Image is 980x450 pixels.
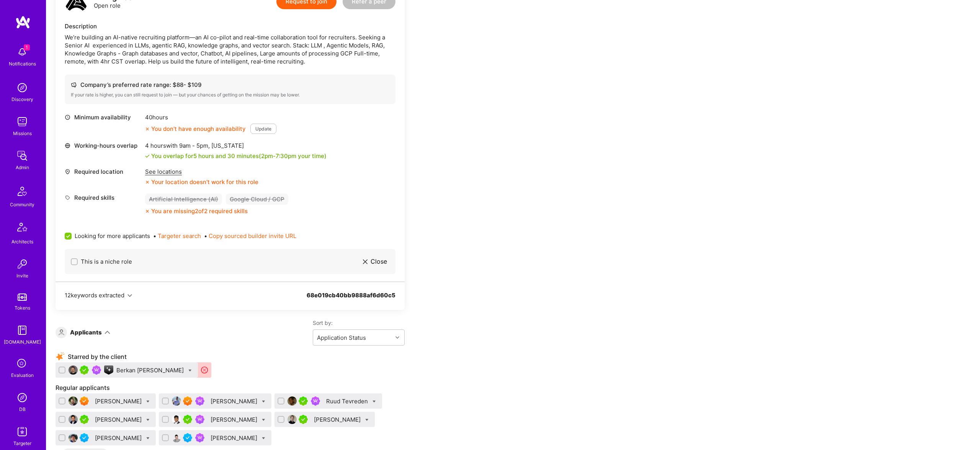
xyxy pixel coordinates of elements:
div: Targeter [13,439,31,447]
img: A.Teamer in Residence [299,415,308,424]
i: icon ArrowDown [105,329,110,335]
i: icon CloseOrange [145,127,150,131]
img: User Avatar [69,396,78,406]
i: icon Check [145,154,150,158]
span: Looking for more applicants [75,232,150,240]
div: Discovery [11,95,33,103]
div: Required location [65,168,141,176]
div: Required skills [65,194,141,202]
div: Evaluation [11,371,34,379]
img: User Avatar [287,415,297,424]
div: You don’t have enough availability [145,125,246,133]
img: admin teamwork [15,148,30,163]
div: Ruud Tevreden [326,397,369,405]
span: • [204,232,296,240]
div: Admin [16,163,29,171]
img: Been on Mission [195,396,204,406]
span: 2pm - 7:30pm [261,152,296,160]
i: icon CloseRedCircle [200,366,209,375]
img: Architects [13,219,31,238]
img: Admin Search [15,390,30,405]
img: Been on Mission [311,396,320,406]
div: [PERSON_NAME] [95,416,143,424]
img: Been on Mission [195,415,204,424]
i: icon CloseOrange [145,209,150,214]
img: A.Teamer in Residence [80,365,89,375]
span: 9am - 5pm , [178,142,211,149]
i: Bulk Status Update [372,400,376,403]
div: Invite [16,272,28,280]
i: icon Chevron [127,293,132,298]
img: logo [15,15,31,29]
img: User Avatar [69,365,78,375]
i: icon CloseOrange [145,180,150,184]
div: Google Cloud / GCP [226,194,288,205]
i: icon StarredBuilder [56,352,65,361]
img: User Avatar [172,415,181,424]
div: Working-hours overlap [65,142,141,150]
i: Bulk Status Update [365,418,369,422]
img: Community [13,182,31,201]
img: User Avatar [172,433,181,442]
img: Been on Mission [195,433,204,442]
img: tokens [18,293,27,301]
div: Architects [11,238,33,246]
button: 12keywords extracted [65,291,132,299]
button: Update [250,124,276,134]
span: • [153,232,201,240]
i: Bulk Status Update [188,369,192,372]
div: [PERSON_NAME] [211,397,259,405]
img: Exceptional A.Teamer [183,396,192,406]
div: Application Status [317,334,366,342]
img: A.Teamer in Residence [80,415,89,424]
i: Bulk Status Update [262,400,265,403]
div: [PERSON_NAME] [95,397,143,405]
div: [DOMAIN_NAME] [4,338,41,346]
img: Exceptional A.Teamer [80,396,89,406]
div: [PERSON_NAME] [211,434,259,442]
div: Artificial Intelligence (AI) [145,194,222,205]
div: DB [19,405,26,413]
div: Description [65,22,395,30]
div: Regular applicants [56,382,405,392]
div: See locations [145,168,258,176]
img: A.Teamer in Residence [299,396,308,406]
img: Been on Mission [92,365,101,375]
img: Invite [15,256,30,272]
div: Applicants [70,328,102,336]
div: [PERSON_NAME] [211,416,259,424]
div: 4 hours with [US_STATE] [145,142,327,150]
i: icon Applicant [59,329,64,335]
img: A.I. guild [104,365,113,375]
div: Company’s preferred rate range: $ 88 - $ 109 [71,81,389,89]
img: User Avatar [69,415,78,424]
img: discovery [15,80,30,95]
button: Copy sourced builder invite URL [209,232,296,240]
i: icon Tag [65,195,70,201]
div: Notifications [9,60,36,68]
img: User Avatar [172,396,181,406]
div: 40 hours [145,113,276,121]
div: [PERSON_NAME] [95,434,143,442]
img: teamwork [15,114,30,129]
i: icon Close [363,259,367,264]
span: 1 [24,44,30,51]
label: Sort by: [313,319,405,326]
div: Tokens [15,304,30,312]
div: Starred by the client [68,351,127,361]
div: Missions [13,129,32,137]
i: Bulk Status Update [262,437,265,440]
i: Bulk Status Update [146,400,150,403]
div: [PERSON_NAME] [314,416,362,424]
i: Bulk Status Update [146,418,150,422]
img: Skill Targeter [15,424,30,439]
i: Bulk Status Update [146,437,150,440]
button: Close [361,255,389,268]
span: Close [371,258,387,266]
i: icon World [65,143,70,148]
img: User Avatar [69,433,78,442]
i: Bulk Status Update [262,418,265,422]
i: icon SelectionTeam [15,357,29,371]
img: bell [15,44,30,60]
i: icon Cash [71,82,77,88]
